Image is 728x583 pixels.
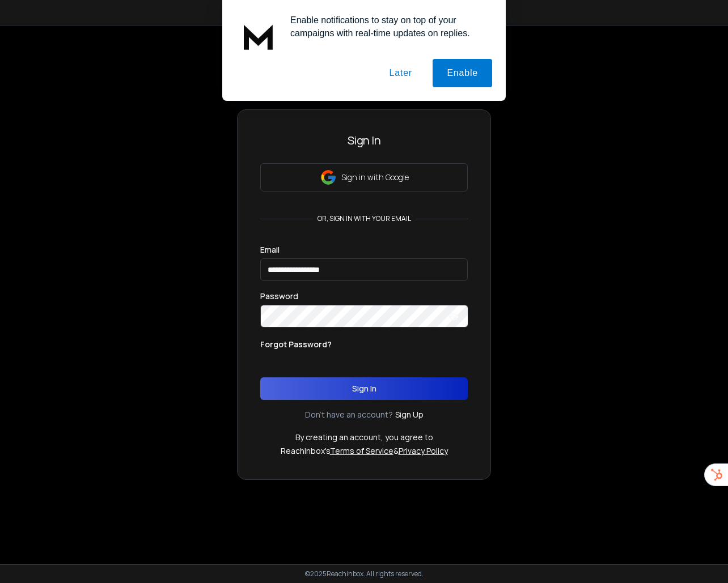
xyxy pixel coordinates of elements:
[281,14,492,40] div: Enable notifications to stay on top of your campaigns with real-time updates on replies.
[281,445,448,457] p: ReachInbox's &
[305,409,393,420] p: Don't have an account?
[295,432,433,443] p: By creating an account, you agree to
[395,409,424,420] a: Sign Up
[330,445,393,456] a: Terms of Service
[236,14,281,59] img: notification icon
[305,569,424,578] p: © 2025 Reachinbox. All rights reserved.
[260,292,298,300] label: Password
[433,59,492,87] button: Enable
[260,377,468,400] button: Sign In
[260,133,468,148] h3: Sign In
[260,246,280,254] label: Email
[341,172,409,183] p: Sign in with Google
[375,59,426,87] button: Later
[260,339,332,350] p: Forgot Password?
[260,163,468,192] button: Sign in with Google
[399,445,448,456] a: Privacy Policy
[313,214,416,223] p: or, sign in with your email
